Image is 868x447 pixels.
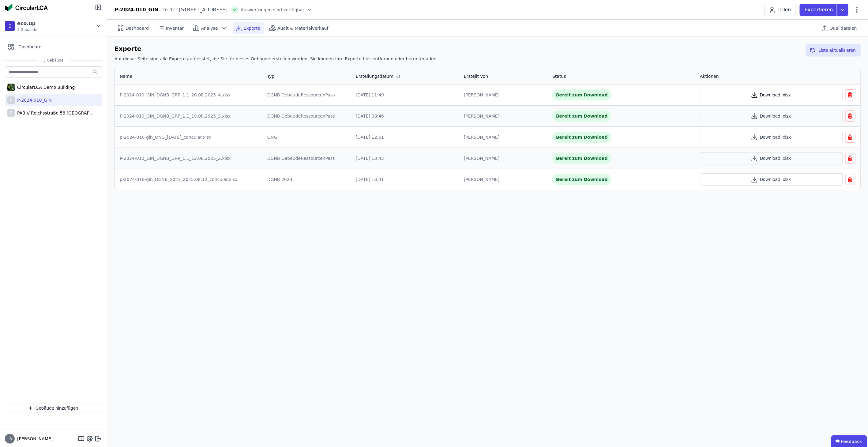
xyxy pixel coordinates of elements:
[201,25,218,31] span: Analyse
[700,89,843,101] button: Download .xlsx
[120,73,132,79] div: Name
[115,56,438,62] h6: Auf dieser Seite sind alle Exporte aufgelistet, die Sie für dieses Gebäude erstellen werden. Sie ...
[15,84,75,90] div: CircularLCA Demo Building
[356,176,454,182] div: [DATE] 13:41
[552,111,611,122] div: Bereit zum Download
[17,27,37,32] span: 3 Gebäude
[7,96,15,104] div: P
[158,6,227,13] div: In der [STREET_ADDRESS]
[552,153,611,164] div: Bereit zum Download
[241,7,304,13] span: Auswertungen sind verfügbar
[115,44,438,53] h6: Exporte
[267,176,346,182] div: DGNB 2023
[244,25,260,31] span: Exporte
[267,113,346,119] div: DGNB GebaudeRessourcenPass
[120,176,257,182] div: p-2024-010-gin_DGNB_2023_2025.08.12_concular.xlsx
[552,89,611,100] div: Bereit zum Download
[5,404,102,412] button: Gebäude hinzufügen
[7,437,12,441] span: LA
[120,134,257,140] div: p-2024-010-gin_QNG_[DATE]_concular.xlsx
[277,25,328,31] span: Audit & Materialverkauf
[356,134,454,140] div: [DATE] 12:51
[120,92,257,98] div: P-2024-010_GIN_DGNB_GRP_1.1_20.08.2025_4.xlsx
[356,155,454,161] div: [DATE] 13:45
[464,134,543,140] div: [PERSON_NAME]
[15,436,53,442] span: [PERSON_NAME]
[464,113,543,119] div: [PERSON_NAME]
[267,92,346,98] div: DGNB GebaudeRessourcenPass
[267,155,346,161] div: DGNB GebaudeRessourcenPass
[552,132,611,143] div: Bereit zum Download
[700,152,843,164] button: Download .xlsx
[805,6,834,13] p: Exportieren
[267,73,275,79] div: Typ
[356,113,454,119] div: [DATE] 08:46
[18,44,42,50] span: Dashboard
[166,25,184,31] span: Inventar
[120,155,257,161] div: P-2024-010_GIN_DGNB_GRP_1.1_12.08.2025_2.xlsx
[5,21,15,31] div: E
[552,73,566,79] div: Status
[464,155,543,161] div: [PERSON_NAME]
[356,92,454,98] div: [DATE] 11:49
[464,92,543,98] div: [PERSON_NAME]
[356,73,393,79] div: Erstellungsdatum
[464,73,488,79] div: Erstellt von
[15,97,52,103] div: P-2024-010_GIN
[806,44,861,56] button: Liste aktualisieren
[552,174,611,185] div: Bereit zum Download
[765,4,796,16] button: Teilen
[5,4,48,11] img: Concular
[126,25,149,31] span: Dashboard
[464,176,543,182] div: [PERSON_NAME]
[830,25,857,31] span: Quelldateien
[700,173,843,186] button: Download .xlsx
[115,6,158,13] div: P-2024-010_GIN
[120,113,257,119] div: P-2024-010_GIN_DGNB_GRP_1.1_19.08.2025_3.xlsx
[700,110,843,122] button: Download .xlsx
[267,134,346,140] div: QNG
[7,82,15,92] img: CircularLCA Demo Building
[700,73,719,79] div: Aktionen
[37,58,70,63] span: 3 Gebäude
[700,131,843,143] button: Download .xlsx
[17,20,37,27] div: eco.up
[7,109,15,117] div: P
[15,110,94,116] div: PAB // Reichsstraße 58 [GEOGRAPHIC_DATA]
